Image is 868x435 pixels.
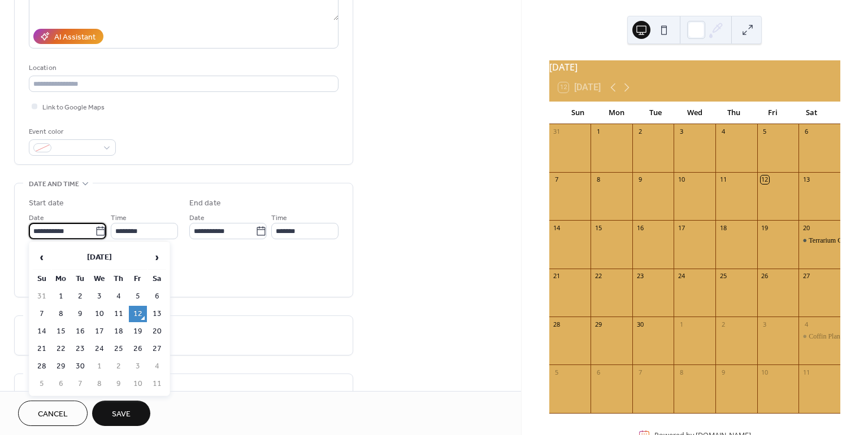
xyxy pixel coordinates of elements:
[110,376,128,392] td: 9
[29,212,44,224] span: Date
[802,320,810,328] div: 4
[71,271,89,287] th: Tu
[129,376,147,392] td: 10
[71,288,89,305] td: 2
[52,323,70,340] td: 15
[33,341,51,357] td: 21
[90,376,108,392] td: 8
[18,401,88,426] button: Cancel
[129,288,147,305] td: 5
[553,175,561,184] div: 7
[802,175,810,184] div: 13
[761,320,769,328] div: 3
[714,102,753,124] div: Thu
[148,376,166,392] td: 11
[761,223,769,232] div: 19
[189,212,205,224] span: Date
[29,62,336,74] div: Location
[110,358,128,375] td: 2
[90,341,108,357] td: 24
[189,197,221,209] div: End date
[33,29,103,44] button: AI Assistant
[52,245,147,270] th: [DATE]
[54,32,96,43] div: AI Assistant
[558,102,597,124] div: Sun
[71,376,89,392] td: 7
[594,128,602,136] div: 1
[719,175,727,184] div: 11
[129,306,147,322] td: 12
[636,223,644,232] div: 16
[52,271,70,287] th: Mo
[33,358,51,375] td: 28
[148,341,166,357] td: 27
[719,368,727,376] div: 9
[719,320,727,328] div: 2
[42,102,105,113] span: Link to Google Maps
[52,341,70,357] td: 22
[636,102,675,124] div: Tue
[90,323,108,340] td: 17
[675,102,714,124] div: Wed
[148,306,166,322] td: 13
[549,60,840,74] div: [DATE]
[594,368,602,376] div: 6
[29,126,114,138] div: Event color
[71,306,89,322] td: 9
[594,272,602,280] div: 22
[677,272,685,280] div: 24
[90,306,108,322] td: 10
[71,323,89,340] td: 16
[33,306,51,322] td: 7
[553,128,561,136] div: 31
[29,197,64,209] div: Start date
[90,358,108,375] td: 1
[90,271,108,287] th: We
[553,368,561,376] div: 5
[110,341,128,357] td: 25
[594,223,602,232] div: 15
[553,223,561,232] div: 14
[802,272,810,280] div: 27
[148,288,166,305] td: 6
[92,401,150,426] button: Save
[798,332,840,341] div: Coffin Planting
[597,102,636,124] div: Mon
[677,368,685,376] div: 8
[636,368,644,376] div: 7
[677,223,685,232] div: 17
[553,320,561,328] div: 28
[129,323,147,340] td: 19
[594,175,602,184] div: 8
[636,272,644,280] div: 23
[71,341,89,357] td: 23
[112,408,131,420] span: Save
[110,271,128,287] th: Th
[148,271,166,287] th: Sa
[677,320,685,328] div: 1
[52,376,70,392] td: 6
[149,246,166,269] span: ›
[798,236,840,245] div: Terrarium Class
[677,175,685,184] div: 10
[753,102,792,124] div: Fri
[52,306,70,322] td: 8
[802,128,810,136] div: 6
[809,332,850,341] div: Coffin Planting
[761,128,769,136] div: 5
[719,272,727,280] div: 25
[110,323,128,340] td: 18
[761,272,769,280] div: 26
[38,408,68,420] span: Cancel
[111,212,127,224] span: Time
[809,236,852,245] div: Terrarium Class
[52,288,70,305] td: 1
[792,102,831,124] div: Sat
[719,128,727,136] div: 4
[129,341,147,357] td: 26
[148,323,166,340] td: 20
[761,175,769,184] div: 12
[33,288,51,305] td: 31
[636,175,644,184] div: 9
